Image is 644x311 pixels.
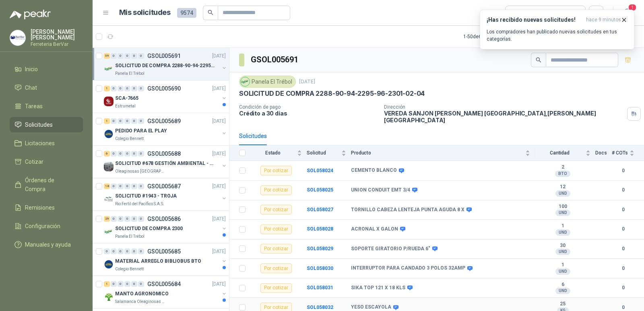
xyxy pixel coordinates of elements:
[535,262,590,268] b: 1
[111,281,117,287] div: 0
[212,150,226,158] p: [DATE]
[307,207,333,212] a: SOL058027
[111,118,117,124] div: 0
[124,151,130,157] div: 0
[104,281,110,287] div: 1
[260,283,292,293] div: Por cotizar
[260,264,292,273] div: Por cotizar
[612,284,634,292] b: 0
[104,292,114,302] img: Company Logo
[104,214,227,240] a: 29 0 0 0 0 0 GSOL005686[DATE] Company LogoSOLICITUD DE COMPRA 2300Panela El Trébol
[104,227,114,237] img: Company Logo
[241,77,250,86] img: Company Logo
[115,127,167,135] p: PEDIDO PARA EL PLAY
[10,173,83,197] a: Órdenes de Compra
[307,226,333,232] a: SOL058028
[351,207,464,213] b: TORNILLO CABEZA LENTEJA PUNTA AGUDA 8 X
[535,164,590,171] b: 2
[115,168,166,175] p: Oleaginosas [GEOGRAPHIC_DATA][PERSON_NAME]
[111,249,117,254] div: 0
[147,151,181,157] p: GSOL005688
[612,265,634,272] b: 0
[212,85,226,93] p: [DATE]
[260,185,292,195] div: Por cotizar
[555,249,570,255] div: UND
[260,205,292,214] div: Por cotizar
[131,53,137,59] div: 0
[612,206,634,214] b: 0
[147,53,181,59] p: GSOL005691
[31,42,83,47] p: Ferreteria BerVar
[586,16,621,23] span: hace 9 minutos
[212,183,226,190] p: [DATE]
[555,171,570,177] div: BTO
[147,249,181,254] p: GSOL005685
[307,305,333,310] a: SOL058032
[307,187,333,193] a: SOL058025
[351,265,465,272] b: INTERRUPTOR PARA CANDADO 3 POLOS 32AMP
[104,151,110,157] div: 6
[628,4,637,11] span: 1
[555,190,570,197] div: UND
[351,145,535,161] th: Producto
[535,223,590,229] b: 1
[212,280,226,288] p: [DATE]
[104,162,114,171] img: Company Logo
[307,285,333,290] a: SOL058031
[612,225,634,233] b: 0
[115,225,183,233] p: SOLICITUD DE COMPRA 2300
[10,10,51,19] img: Logo peakr
[250,150,295,156] span: Estado
[104,183,110,189] div: 18
[31,29,83,40] p: [PERSON_NAME] [PERSON_NAME]
[115,257,201,265] p: MATERIAL ARREGLO BIBLIOBUS BTO
[535,150,584,156] span: Cantidad
[10,218,83,234] a: Configuración
[138,249,144,254] div: 0
[115,201,164,207] p: Rio Fertil del Pacífico S.A.S.
[131,249,137,254] div: 0
[147,216,181,222] p: GSOL005686
[115,103,136,109] p: Estrumetal
[115,70,144,77] p: Panela El Trébol
[251,54,299,66] h3: GSOL005691
[10,99,83,114] a: Tareas
[307,168,333,173] a: SOL058024
[555,229,570,236] div: UND
[111,151,117,157] div: 0
[612,245,634,253] b: 0
[124,249,130,254] div: 0
[104,53,110,59] div: 59
[10,200,83,215] a: Remisiones
[260,166,292,175] div: Por cotizar
[25,176,75,194] span: Órdenes de Compra
[208,10,213,15] span: search
[25,83,37,92] span: Chat
[138,118,144,124] div: 0
[115,136,144,142] p: Colegio Bennett
[212,117,226,125] p: [DATE]
[384,110,624,124] p: VEREDA SANJON [PERSON_NAME] [GEOGRAPHIC_DATA] , [PERSON_NAME][GEOGRAPHIC_DATA]
[351,304,391,311] b: YESO ESCAYOLA
[351,246,430,252] b: SOPORTE GIRATORIO P/RUEDA 6"
[535,184,590,190] b: 12
[115,266,144,272] p: Colegio Bennett
[25,157,43,166] span: Cotizar
[104,86,110,91] div: 1
[104,247,227,272] a: 0 0 0 0 0 0 GSOL005685[DATE] Company LogoMATERIAL ARREGLO BIBLIOBUS BTOColegio Bennett
[612,186,634,194] b: 0
[10,154,83,169] a: Cotizar
[111,216,117,222] div: 0
[384,104,624,110] p: Dirección
[115,233,144,240] p: Panela El Trébol
[612,145,644,161] th: # COTs
[131,216,137,222] div: 0
[115,160,215,167] p: SOLICITUD #678 GESTIÓN AMBIENTAL - TUMACO
[10,117,83,132] a: Solicitudes
[104,216,110,222] div: 29
[147,183,181,189] p: GSOL005687
[124,118,130,124] div: 0
[131,86,137,91] div: 0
